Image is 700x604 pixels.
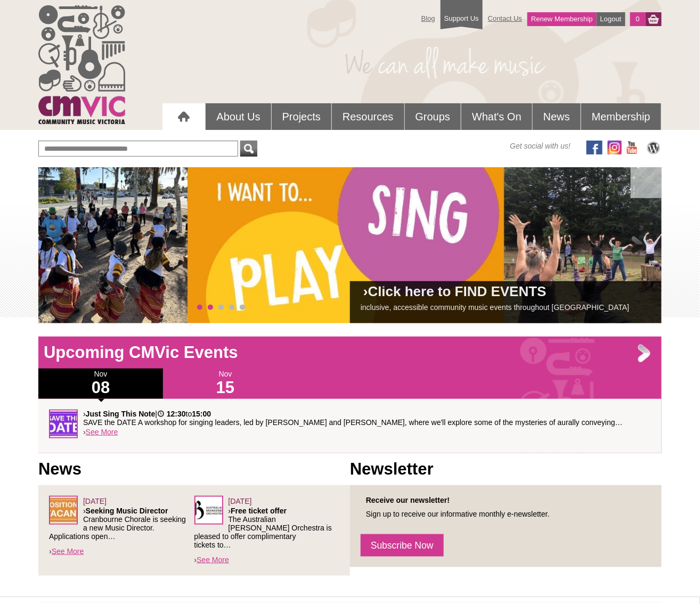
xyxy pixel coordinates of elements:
[272,103,331,130] a: Projects
[416,9,441,28] a: Blog
[38,5,125,124] img: cmvic_logo.png
[83,497,107,505] span: [DATE]
[608,141,622,154] img: icon-instagram.png
[350,459,662,480] h1: Newsletter
[361,534,444,557] a: Subscribe Now
[49,410,651,443] div: ›
[49,410,78,438] img: GENERIC-Save-the-Date.jpg
[38,369,163,399] div: Nov
[86,410,156,418] strong: Just Sing This Note
[361,510,651,518] p: Sign up to receive our informative monthly e-newsletter.
[581,103,661,130] a: Membership
[49,507,194,541] p: › Cranbourne Chorale is seeking a new Music Director. Applications open…
[361,287,651,302] h2: ›
[206,103,271,130] a: About Us
[461,103,532,130] a: What's On
[197,556,229,564] a: See More
[194,496,340,565] div: ›
[510,141,571,151] span: Get social with us!
[194,496,223,525] img: Australian_Brandenburg_Orchestra.png
[332,103,404,130] a: Resources
[38,379,163,396] h1: 08
[483,9,527,28] a: Contact Us
[646,141,662,154] img: CMVic Blog
[83,410,651,427] p: › | to SAVE the DATE A workshop for singing leaders, led by [PERSON_NAME] and [PERSON_NAME], wher...
[52,547,84,556] a: See More
[527,12,597,26] a: Renew Membership
[86,428,118,436] a: See More
[366,496,450,504] strong: Receive our newsletter!
[231,507,287,515] strong: Free ticket offer
[38,459,350,480] h1: News
[49,496,78,525] img: POSITION_vacant.jpg
[49,496,194,557] div: ›
[194,507,340,549] p: › The Australian [PERSON_NAME] Orchestra is pleased to offer complimentary tickets to…
[368,283,547,299] a: Click here to FIND EVENTS
[630,12,646,26] a: 0
[163,369,288,399] div: Nov
[192,410,211,418] strong: 15:00
[86,507,168,515] strong: Seeking Music Director
[361,303,629,312] a: inclusive, accessible community music events throughout [GEOGRAPHIC_DATA]
[533,103,581,130] a: News
[167,410,186,418] strong: 12:30
[405,103,461,130] a: Groups
[38,342,662,363] h1: Upcoming CMVic Events
[597,12,625,26] a: Logout
[229,497,252,505] span: [DATE]
[163,379,288,396] h1: 15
